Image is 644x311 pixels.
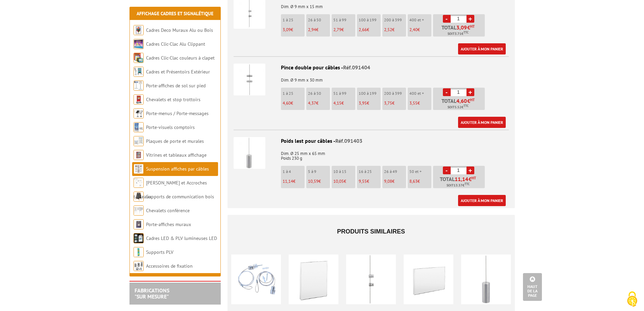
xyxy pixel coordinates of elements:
p: 200 à 399 [384,91,406,96]
p: Total [435,98,485,110]
span: 4,60 [456,98,467,104]
p: Total [435,25,485,37]
a: - [443,166,451,174]
p: 1 à 4 [283,169,305,174]
sup: HT [470,97,475,102]
a: Porte-affiches de sol sur pied [146,83,206,89]
p: 400 et + [409,91,431,96]
span: 8,63 [409,178,418,184]
p: 400 et + [409,18,431,22]
p: € [308,179,330,184]
span: Réf.091403 [335,137,362,144]
a: Vitrines et tableaux affichage [146,152,207,158]
p: € [333,179,355,184]
p: 16 à 25 [359,169,381,174]
p: € [384,27,406,32]
img: Pince double pour câbles [234,64,265,95]
span: € [455,176,476,182]
span: 11,14 [455,176,469,182]
p: € [384,179,406,184]
span: Produits similaires [337,228,405,235]
p: 50 et + [409,169,431,174]
p: 1 à 25 [283,91,305,96]
sup: HT [472,176,476,180]
span: 5.52 [455,105,461,110]
img: Cookies (fenêtre modale) [624,291,641,308]
p: 26 à 49 [384,169,406,174]
a: Cadres Clic-Clac Alu Clippant [146,41,205,47]
a: Cadres Deco Muraux Alu ou Bois [146,27,213,33]
p: € [409,27,431,32]
sup: HT [470,24,475,29]
span: 11,14 [283,178,293,184]
span: 2,94 [308,27,316,32]
a: Porte-affiches muraux [146,221,191,227]
a: FABRICATIONS"Sur Mesure" [135,287,169,300]
img: Plaques de porte et murales [134,136,144,146]
a: Plaques de porte et murales [146,138,204,144]
img: Cadres et Présentoirs Extérieur [134,67,144,77]
a: - [443,15,451,23]
a: Cadres Clic-Clac couleurs à clapet [146,55,215,61]
p: € [409,101,431,106]
div: Poids lest pour câbles - [234,137,509,145]
span: 2,52 [384,27,392,32]
span: 3,75 [384,100,392,106]
span: 3,55 [409,100,418,106]
span: Soit € [448,31,469,37]
p: € [409,179,431,184]
a: Affichage Cadres et Signalétique [137,10,213,17]
a: Supports de communication bois [146,194,214,200]
p: € [283,179,305,184]
a: Porte-menus / Porte-messages [146,110,209,116]
img: Cadres Deco Muraux Alu ou Bois [134,25,144,35]
img: Cadres Clic-Clac couleurs à clapet [134,53,144,63]
p: 200 à 399 [384,18,406,22]
span: 2,79 [333,27,341,32]
img: Chevalets et stop trottoirs [134,94,144,105]
span: Soit € [447,183,470,188]
p: 51 à 99 [333,91,355,96]
a: - [443,88,451,96]
p: 100 à 199 [359,91,381,96]
img: Cadres Clic-Clac Alu Clippant [134,39,144,49]
img: Cadres LED & PLV lumineuses LED [134,233,144,243]
p: € [333,27,355,32]
a: Ajouter à mon panier [458,117,506,128]
span: 4,60 [283,100,291,106]
p: Dim. Ø 9 mm x 30 mm [234,73,509,83]
a: + [467,88,474,96]
img: Accessoires de fixation [134,261,144,271]
a: + [467,166,474,174]
sup: TTC [463,104,469,108]
a: Accessoires de fixation [146,263,193,269]
a: Cadres LED & PLV lumineuses LED [146,235,217,241]
span: 9,08 [384,178,392,184]
span: 2,40 [409,27,418,32]
a: Ajouter à mon panier [458,195,506,206]
p: 51 à 99 [333,18,355,22]
p: € [283,27,305,32]
p: 100 à 199 [359,18,381,22]
span: 2,66 [359,27,367,32]
span: 10,05 [333,178,344,184]
span: 4,37 [308,100,316,106]
a: [PERSON_NAME] et Accroches tableaux [134,180,207,200]
img: Porte-menus / Porte-messages [134,108,144,118]
a: Suspension affiches par câbles [146,166,209,172]
span: Soit € [448,105,469,110]
p: € [384,101,406,106]
img: Porte-affiches muraux [134,219,144,229]
span: 4,15 [333,100,341,106]
a: Ajouter à mon panier [458,43,506,54]
span: Réf.091404 [343,64,370,71]
sup: TTC [463,30,469,34]
span: 13.37 [454,183,462,188]
p: € [359,179,381,184]
p: € [359,101,381,106]
sup: TTC [464,182,470,186]
p: Dim. Ø 25 mm x 65 mm Poids 230 g [234,147,509,161]
span: 3,95 [359,100,367,106]
p: 26 à 50 [308,18,330,22]
p: 1 à 25 [283,18,305,22]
